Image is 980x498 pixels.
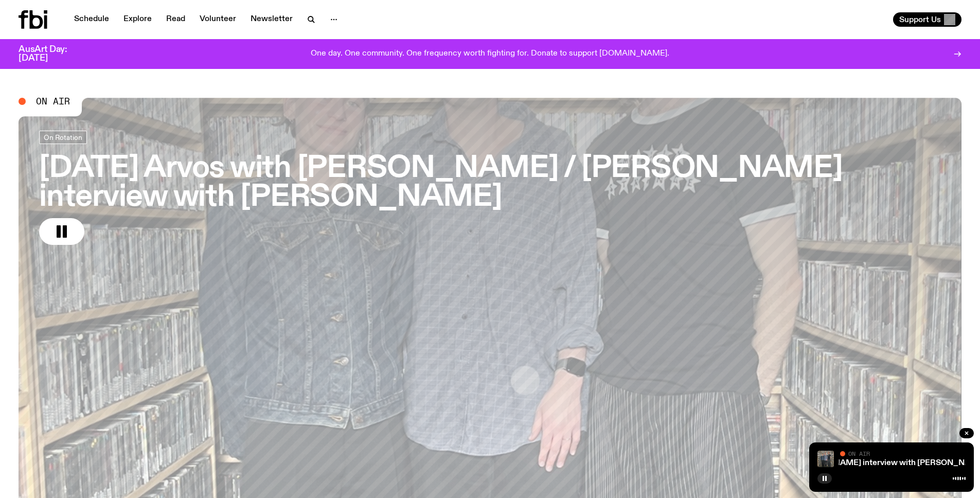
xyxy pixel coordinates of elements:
[193,12,242,27] a: Volunteer
[893,12,961,27] button: Support Us
[244,12,299,27] a: Newsletter
[39,131,87,144] a: On Rotation
[311,49,669,59] p: One day. One community. One frequency worth fighting for. Donate to support [DOMAIN_NAME].
[899,15,941,24] span: Support Us
[39,154,941,212] h3: [DATE] Arvos with [PERSON_NAME] / [PERSON_NAME] interview with [PERSON_NAME]
[19,45,84,63] h3: AusArt Day: [DATE]
[117,12,158,27] a: Explore
[160,12,191,27] a: Read
[68,12,115,27] a: Schedule
[39,131,941,245] a: [DATE] Arvos with [PERSON_NAME] / [PERSON_NAME] interview with [PERSON_NAME]
[36,97,70,106] span: On Air
[44,133,82,141] span: On Rotation
[848,450,870,457] span: On Air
